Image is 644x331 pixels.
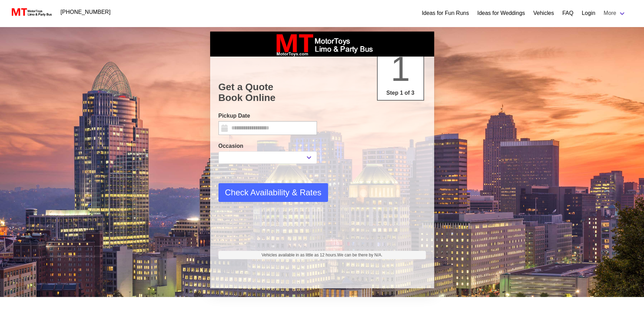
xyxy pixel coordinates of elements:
[582,9,595,17] a: Login
[600,6,630,20] a: More
[337,253,383,257] span: We can be there by N/A.
[380,89,421,97] p: Step 1 of 3
[562,9,573,17] a: FAQ
[218,183,328,202] button: Check Availability & Rates
[477,9,525,17] a: Ideas for Weddings
[270,32,374,57] img: box_logo_brand.jpeg
[261,252,383,258] span: Vehicles available in as little as 12 hours.
[391,49,410,88] span: 1
[218,142,317,150] label: Occasion
[225,186,321,199] span: Check Availability & Rates
[57,5,115,19] a: [PHONE_NUMBER]
[533,9,554,17] a: Vehicles
[422,9,469,17] a: Ideas for Fun Runs
[10,7,52,17] img: MotorToys Logo
[218,82,426,103] h1: Get a Quote Book Online
[218,112,317,120] label: Pickup Date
